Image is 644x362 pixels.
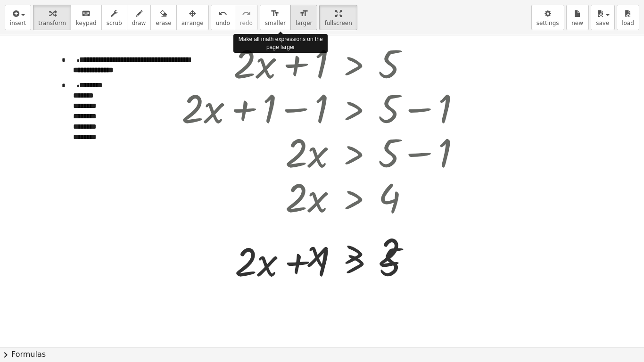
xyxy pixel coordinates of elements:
[156,20,171,26] span: erase
[127,5,151,30] button: draw
[240,20,253,26] span: redo
[296,20,312,26] span: larger
[233,34,328,53] div: Make all math expressions on the page larger
[260,5,291,30] button: format_sizesmaller
[235,5,258,30] button: redoredo
[566,5,589,30] button: new
[242,8,251,19] i: redo
[101,5,127,30] button: scrub
[38,20,66,26] span: transform
[571,20,583,26] span: new
[622,20,634,26] span: load
[10,20,26,26] span: insert
[290,5,317,30] button: format_sizelarger
[107,20,122,26] span: scrub
[531,5,564,30] button: settings
[591,5,615,30] button: save
[176,5,209,30] button: arrange
[299,8,308,19] i: format_size
[216,20,230,26] span: undo
[82,8,91,19] i: keyboard
[537,20,559,26] span: settings
[218,8,227,19] i: undo
[211,5,235,30] button: undoundo
[271,8,280,19] i: format_size
[150,5,176,30] button: erase
[71,5,102,30] button: keyboardkeypad
[5,5,31,30] button: insert
[324,20,352,26] span: fullscreen
[33,5,71,30] button: transform
[596,20,609,26] span: save
[132,20,146,26] span: draw
[182,20,204,26] span: arrange
[617,5,639,30] button: load
[265,20,286,26] span: smaller
[319,5,357,30] button: fullscreen
[76,20,97,26] span: keypad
